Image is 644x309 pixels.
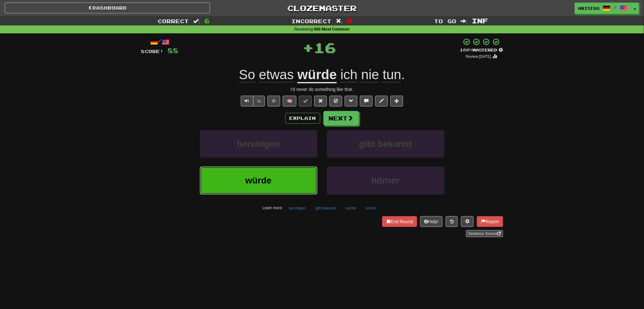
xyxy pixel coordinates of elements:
span: tun [383,67,401,82]
button: Ignore sentence (alt+i) [329,96,342,106]
button: Grammar (alt+g) [345,96,357,106]
span: To go [434,18,456,24]
small: Learn more: [262,206,283,210]
span: ich [341,67,358,82]
span: beruhigen [237,139,280,149]
div: Text-to-speech controls [240,96,265,106]
button: Edit sentence (alt+d) [375,96,388,106]
button: hörner [327,167,444,194]
button: ½ [253,96,265,106]
span: hörner [371,175,400,185]
span: So [239,67,255,82]
span: 6 [205,17,210,24]
button: Report [477,216,503,227]
button: Add to collection (alt+a) [390,96,403,106]
span: 16 [314,39,336,55]
span: . [337,67,405,82]
a: Sentence Source [466,230,503,237]
span: würde [245,175,271,185]
a: Clozemaster [220,3,425,14]
span: gibt bekannt [359,139,412,149]
button: gibt bekannt [327,130,444,158]
span: 0 [347,17,353,24]
a: Dashboard [5,3,210,13]
button: Explain [285,113,320,124]
span: etwas [259,67,294,82]
button: Reset to 0% Mastered (alt+r) [314,96,327,106]
div: I'd never do something like that. [141,86,503,93]
button: Favorite sentence (alt+f) [268,96,280,106]
span: Correct [158,18,189,24]
span: 100 % [460,47,473,52]
button: beruhigen [285,203,309,213]
span: Incorrect [291,18,331,24]
button: 🧠 [283,96,296,106]
button: Play sentence audio (ctl+space) [241,96,254,106]
span: : [461,18,468,24]
button: beruhigen [200,130,317,158]
span: : [193,18,200,24]
span: / [614,5,617,10]
button: Discuss sentence (alt+u) [360,96,373,106]
div: Mastered [460,47,503,53]
button: Help! [420,216,443,227]
span: 88 [168,46,179,54]
small: Review: [DATE] [466,54,491,59]
button: würde [342,203,360,213]
button: End Round [382,216,417,227]
span: : [336,18,343,24]
button: Round history (alt+y) [446,216,458,227]
span: nie [361,67,379,82]
button: Next [323,111,359,126]
span: Score: [141,49,164,54]
a: HristoG / [575,3,631,14]
button: Set this sentence to 100% Mastered (alt+m) [299,96,312,106]
span: Inf [472,17,488,24]
div: / [141,38,179,46]
strong: 500 Most Common [314,27,349,31]
u: würde [297,67,337,83]
button: gibt bekannt [312,203,340,213]
button: würde [200,167,317,194]
span: + [302,38,314,57]
button: hörner [362,203,380,213]
span: HristoG [578,5,600,11]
